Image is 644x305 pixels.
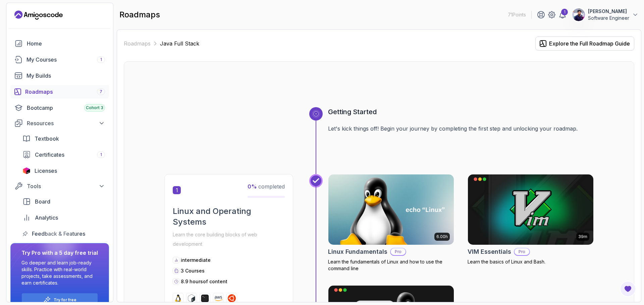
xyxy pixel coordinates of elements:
[173,230,285,249] p: Learn the core building blocks of web development
[468,247,511,256] h2: VIM Essentials
[10,101,109,115] a: bootcamp
[86,105,103,110] span: Cohort 3
[18,195,109,208] a: board
[18,227,109,240] a: feedback
[32,230,85,238] span: Feedback & Features
[248,183,285,190] span: completed
[173,186,181,194] span: 1
[436,234,448,239] p: 6.00h
[201,294,209,302] img: terminal logo
[35,135,59,143] span: Textbook
[558,11,567,19] a: 1
[181,268,205,274] span: 3 Courses
[572,8,639,21] button: user profile image[PERSON_NAME]Software Engineer
[588,15,629,21] p: Software Engineer
[35,214,58,222] span: Analytics
[160,40,199,48] p: Java Full Stack
[18,132,109,145] a: textbook
[124,40,151,48] a: Roadmaps
[25,88,105,96] div: Roadmaps
[391,248,406,255] p: Pro
[187,294,196,302] img: bash logo
[181,257,211,263] p: intermediate
[10,85,109,98] a: roadmaps
[35,151,64,159] span: Certificates
[173,206,285,227] h2: Linux and Operating Systems
[468,174,594,265] a: VIM Essentials card39mVIM EssentialsProLearn the basics of Linux and Bash.
[22,167,31,174] img: jetbrains icon
[18,211,109,224] a: analytics
[10,53,109,66] a: courses
[572,8,585,21] img: user profile image
[100,89,102,94] span: 7
[10,37,109,50] a: home
[100,57,102,62] span: 1
[10,69,109,82] a: builds
[468,258,594,265] p: Learn the basics of Linux and Bash.
[508,11,526,18] p: 71 Points
[328,174,454,245] img: Linux Fundamentals card
[10,180,109,192] button: Tools
[27,40,105,48] div: Home
[588,8,629,15] p: [PERSON_NAME]
[54,297,76,303] a: Try for free
[18,148,109,161] a: certificates
[14,10,63,20] a: Landing page
[27,119,105,127] div: Resources
[328,125,594,133] p: Let's kick things off! Begin your journey by completing the first step and unlocking your roadmap.
[535,36,634,51] button: Explore the Full Roadmap Guide
[26,56,105,64] div: My Courses
[328,174,454,272] a: Linux Fundamentals card6.00hLinux FundamentalsProLearn the fundamentals of Linux and how to use t...
[18,164,109,177] a: licenses
[35,167,57,175] span: Licenses
[26,72,105,80] div: My Builds
[228,294,236,302] img: ubuntu logo
[174,294,182,302] img: linux logo
[515,248,529,255] p: Pro
[27,182,105,190] div: Tools
[561,9,568,15] div: 1
[328,107,594,117] h3: Getting Started
[21,259,98,286] p: Go deeper and learn job-ready skills. Practice with real-world projects, take assessments, and ea...
[578,234,587,239] p: 39m
[10,117,109,129] button: Resources
[620,281,636,297] button: Open Feedback Button
[328,247,387,256] h2: Linux Fundamentals
[181,278,227,285] p: 8.9 hours of content
[119,9,160,20] h2: roadmaps
[27,104,105,112] div: Bootcamp
[468,174,593,245] img: VIM Essentials card
[100,152,102,157] span: 1
[549,40,630,48] div: Explore the Full Roadmap Guide
[214,294,222,302] img: aws logo
[328,258,454,272] p: Learn the fundamentals of Linux and how to use the command line
[248,183,257,190] span: 0 %
[35,198,50,206] span: Board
